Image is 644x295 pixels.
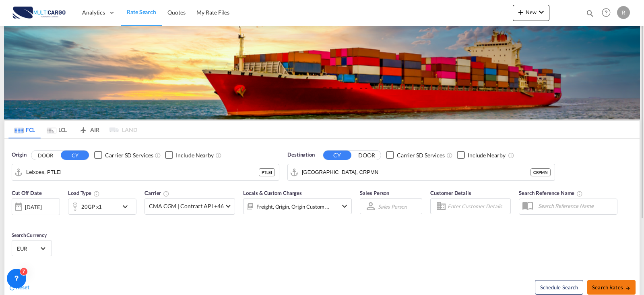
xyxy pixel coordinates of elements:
[592,284,631,291] span: Search Rates
[144,190,169,196] span: Carrier
[323,151,351,160] button: CY
[120,202,134,211] md-icon: icon-chevron-down
[8,121,137,138] md-pagination-wrapper: Use the left and right arrow keys to navigate between tabs
[155,152,161,159] md-icon: Unchecked: Search for CY (Container Yard) services for all selected carriers.Checked : Search for...
[68,199,136,215] div: 20GP x1icon-chevron-down
[617,6,630,19] div: R
[256,201,330,212] div: Freight Origin Origin Custom Destination Factory Stuffing
[302,166,530,178] input: Search by Port
[377,201,408,212] md-select: Sales Person
[196,9,229,16] span: My Rate Files
[12,232,47,238] span: Search Currency
[25,203,41,211] div: [DATE]
[468,151,506,159] div: Include Nearby
[17,245,39,252] span: EUR
[149,202,223,210] span: CMA CGM | Contract API +46
[599,6,617,20] div: Help
[430,190,471,196] span: Customer Details
[163,190,169,197] md-icon: The selected Trucker/Carrierwill be displayed in the rate results If the rates are from another f...
[94,151,153,159] md-checkbox: Checkbox No Ink
[16,284,29,291] span: Reset
[340,201,349,211] md-icon: icon-chevron-down
[530,168,551,176] div: CRPMN
[288,164,555,180] md-input-container: Puerto Moin, CRPMN
[31,151,60,160] button: DOOR
[12,198,60,215] div: [DATE]
[457,151,506,159] md-checkbox: Checkbox No Ink
[82,8,105,17] span: Analytics
[4,26,640,119] img: LCL+%26+FCL+BACKGROUND.png
[12,164,279,180] md-input-container: Leixoes, PTLEI
[12,4,66,22] img: 82db67801a5411eeacfdbd8acfa81e61.png
[587,280,636,295] button: Search Ratesicon-arrow-right
[176,151,214,159] div: Include Nearby
[243,190,302,196] span: Locals & Custom Charges
[386,151,445,159] md-checkbox: Checkbox No Ink
[537,7,546,17] md-icon: icon-chevron-down
[167,9,185,16] span: Quotes
[516,9,546,15] span: New
[41,121,73,138] md-tab-item: LCL
[516,7,526,17] md-icon: icon-plus 400-fg
[535,280,583,295] button: Note: By default Schedule search will only considerorigin ports, destination ports and cut off da...
[127,8,156,15] span: Rate Search
[16,243,47,254] md-select: Select Currency: € EUREuro
[61,151,89,160] button: CY
[519,190,583,196] span: Search Reference Name
[26,166,259,178] input: Search by Port
[259,168,275,176] div: PTLEI
[8,283,29,292] div: icon-refreshReset
[8,121,41,138] md-tab-item: FCL
[243,198,352,214] div: Freight Origin Origin Custom Destination Factory Stuffingicon-chevron-down
[353,151,381,160] button: DOOR
[599,6,613,19] span: Help
[586,9,594,21] div: icon-magnify
[586,9,594,18] md-icon: icon-magnify
[448,200,508,212] input: Enter Customer Details
[78,125,88,131] md-icon: icon-airplane
[12,214,18,225] md-datepicker: Select
[68,190,100,196] span: Load Type
[73,121,105,138] md-tab-item: AIR
[105,151,153,159] div: Carrier SD Services
[360,190,389,196] span: Sales Person
[165,151,214,159] md-checkbox: Checkbox No Ink
[12,151,26,159] span: Origin
[12,190,42,196] span: Cut Off Date
[215,152,222,159] md-icon: Unchecked: Ignores neighbouring ports when fetching rates.Checked : Includes neighbouring ports w...
[8,284,16,291] md-icon: icon-refresh
[93,190,100,197] md-icon: icon-information-outline
[287,151,315,159] span: Destination
[513,5,549,21] button: icon-plus 400-fgNewicon-chevron-down
[534,200,617,212] input: Search Reference Name
[446,152,453,159] md-icon: Unchecked: Search for CY (Container Yard) services for all selected carriers.Checked : Search for...
[397,151,445,159] div: Carrier SD Services
[625,285,631,291] md-icon: icon-arrow-right
[508,152,514,159] md-icon: Unchecked: Ignores neighbouring ports when fetching rates.Checked : Includes neighbouring ports w...
[576,190,583,197] md-icon: Your search will be saved by the below given name
[81,201,102,212] div: 20GP x1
